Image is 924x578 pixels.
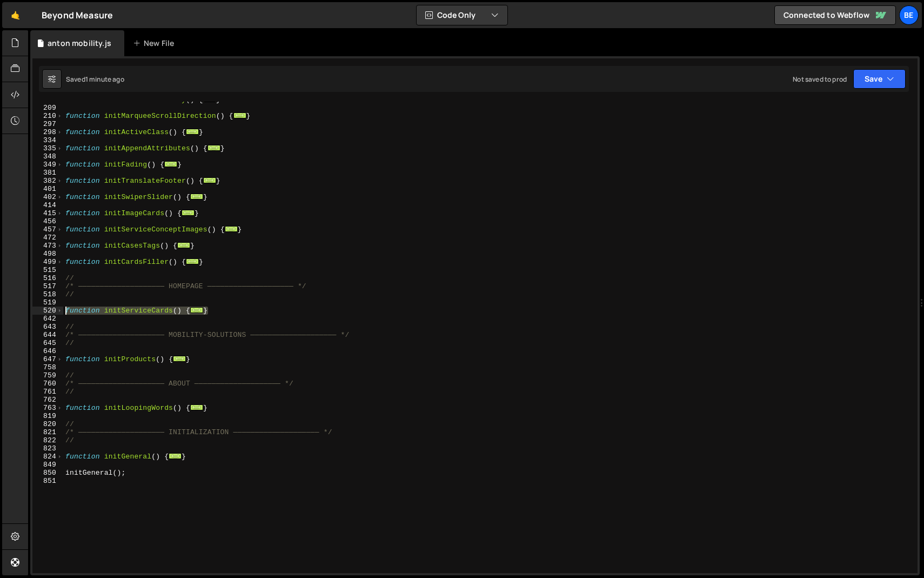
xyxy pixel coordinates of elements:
[32,104,63,112] div: 209
[793,75,847,84] div: Not saved to prod
[32,461,63,469] div: 849
[190,404,203,410] span: ...
[32,331,63,339] div: 644
[32,444,63,453] div: 823
[32,177,63,185] div: 382
[32,161,63,169] div: 349
[182,210,195,216] span: ...
[32,404,63,412] div: 763
[774,5,896,25] a: Connected to Webflow
[32,355,63,363] div: 647
[853,69,906,89] button: Save
[899,5,919,25] a: Be
[169,453,182,459] span: ...
[32,266,63,274] div: 515
[32,323,63,331] div: 643
[32,128,63,136] div: 298
[177,242,190,248] span: ...
[417,5,507,25] button: Code Only
[32,290,63,298] div: 518
[32,477,63,485] div: 851
[233,112,246,118] span: ...
[32,428,63,436] div: 821
[186,129,199,135] span: ...
[42,9,113,22] div: Beyond Measure
[48,38,111,49] div: anton mobility.js
[32,388,63,396] div: 761
[32,250,63,258] div: 498
[32,420,63,428] div: 820
[32,193,63,201] div: 402
[225,226,238,232] span: ...
[173,356,186,362] span: ...
[85,75,124,84] div: 1 minute ago
[32,136,63,144] div: 334
[66,75,124,84] div: Saved
[32,363,63,371] div: 758
[32,436,63,444] div: 822
[32,169,63,177] div: 381
[207,145,220,151] span: ...
[32,201,63,209] div: 414
[32,469,63,477] div: 850
[32,380,63,388] div: 760
[32,298,63,307] div: 519
[133,38,178,49] div: New File
[164,161,177,167] span: ...
[32,217,63,225] div: 456
[32,144,63,152] div: 335
[32,412,63,420] div: 819
[32,242,63,250] div: 473
[32,453,63,461] div: 824
[32,274,63,282] div: 516
[32,371,63,380] div: 759
[32,225,63,234] div: 457
[32,258,63,266] div: 499
[186,258,199,264] span: ...
[190,194,203,200] span: ...
[32,234,63,242] div: 472
[32,185,63,193] div: 401
[32,120,63,128] div: 297
[190,307,203,313] span: ...
[32,282,63,290] div: 517
[32,347,63,355] div: 646
[32,112,63,120] div: 210
[2,2,29,28] a: 🤙
[32,209,63,217] div: 415
[32,339,63,347] div: 645
[32,152,63,161] div: 348
[203,96,216,102] span: ...
[32,315,63,323] div: 642
[32,307,63,315] div: 520
[203,177,216,183] span: ...
[32,396,63,404] div: 762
